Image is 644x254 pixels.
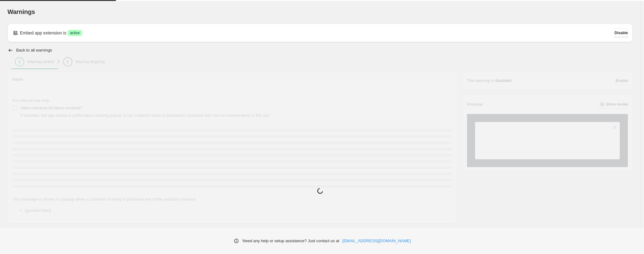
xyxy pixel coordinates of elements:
[615,29,628,37] button: Disable
[70,30,79,35] span: active
[16,48,52,53] h2: Back to all warnings
[7,8,35,15] span: Warnings
[342,238,411,244] a: [EMAIL_ADDRESS][DOMAIN_NAME]
[20,30,66,36] p: Embed app extension is
[615,30,628,35] span: Disable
